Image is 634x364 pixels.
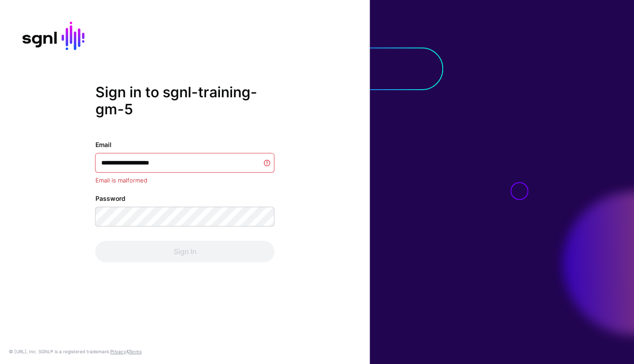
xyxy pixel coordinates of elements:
[95,140,112,149] label: Email
[95,176,275,185] div: Email is malformed
[9,348,142,355] div: © [URL], Inc. SGNL® is a registered trademark. &
[95,194,125,203] label: Password
[95,84,275,118] h2: Sign in to sgnl-training-gm-5
[129,349,142,354] a: Terms
[110,349,126,354] a: Privacy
